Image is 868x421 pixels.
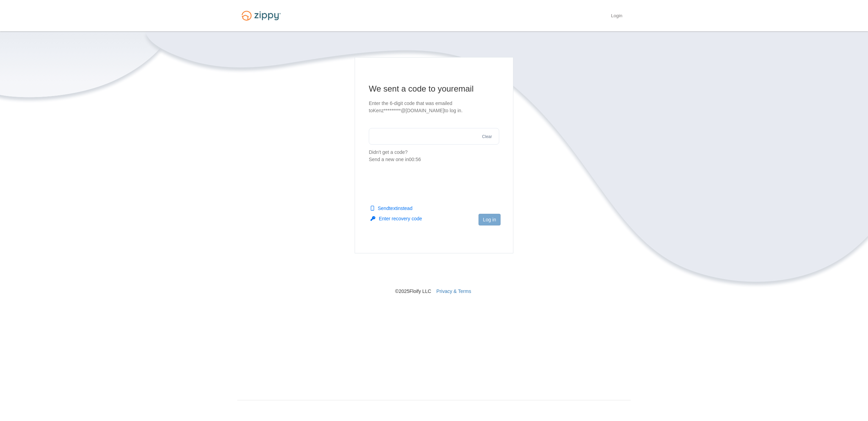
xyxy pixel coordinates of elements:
[369,83,499,94] h1: We sent a code to your email
[237,253,631,295] nav: © 2025 Floify LLC
[369,100,499,114] p: Enter the 6-digit code that was emailed to Kenz*********@[DOMAIN_NAME] to log in.
[479,214,501,225] button: Log in
[480,134,494,140] button: Clear
[369,149,499,163] p: Didn't get a code?
[371,205,412,212] button: Sendtextinstead
[371,215,422,222] button: Enter recovery code
[611,13,622,20] a: Login
[436,288,471,294] a: Privacy & Terms
[237,8,285,24] img: Logo
[369,156,499,163] div: Send a new one in 00:56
